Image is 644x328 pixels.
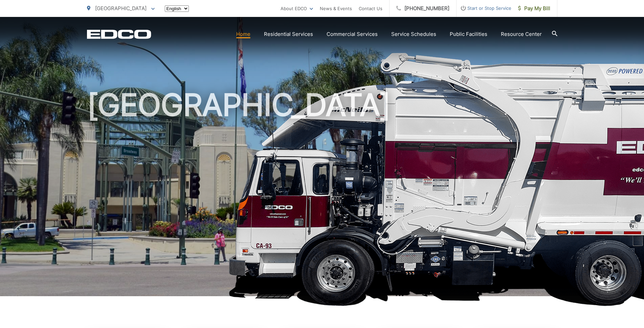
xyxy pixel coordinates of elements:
span: [GEOGRAPHIC_DATA] [95,5,147,12]
a: Public Facilities [450,30,487,38]
a: News & Events [320,4,352,13]
a: About EDCO [281,4,313,13]
a: Resource Center [501,30,542,38]
h1: [GEOGRAPHIC_DATA] [87,88,557,302]
a: Commercial Services [327,30,378,38]
select: Select a language [165,5,189,12]
a: Service Schedules [391,30,436,38]
a: Residential Services [264,30,313,38]
a: Home [236,30,250,38]
a: EDCD logo. Return to the homepage. [87,29,151,39]
span: Pay My Bill [518,4,550,13]
a: Contact Us [359,4,382,13]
